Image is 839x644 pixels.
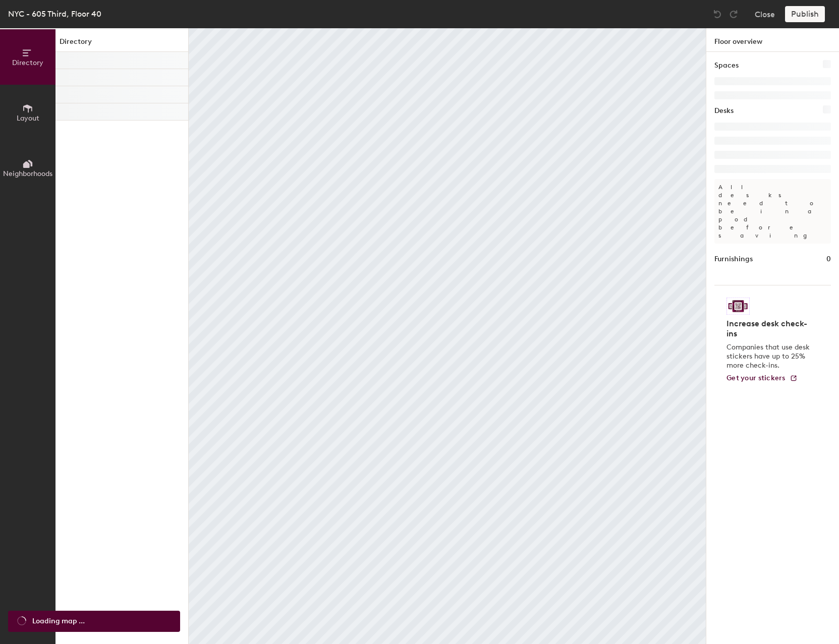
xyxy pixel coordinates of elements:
[726,319,813,339] h4: Increase desk check-ins
[726,343,813,370] p: Companies that use desk stickers have up to 25% more check-ins.
[826,254,831,265] h1: 0
[726,374,798,383] a: Get your stickers
[17,114,39,123] span: Layout
[12,58,43,67] span: Directory
[714,60,739,71] h1: Spaces
[726,298,750,315] img: Sticker logo
[32,616,85,627] span: Loading map ...
[55,36,188,52] h1: Directory
[3,169,52,178] span: Neighborhoods
[189,28,706,644] canvas: Map
[714,254,753,265] h1: Furnishings
[714,105,734,116] h1: Desks
[712,9,722,19] img: Undo
[755,6,775,22] button: Close
[729,9,739,19] img: Redo
[714,179,831,244] p: All desks need to be in a pod before saving
[726,374,786,382] span: Get your stickers
[706,28,839,52] h1: Floor overview
[8,8,101,20] div: NYC - 605 Third, Floor 40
